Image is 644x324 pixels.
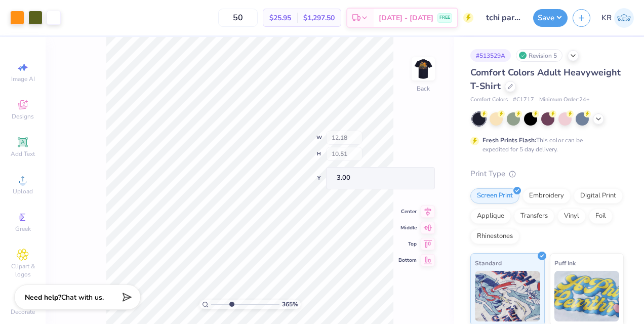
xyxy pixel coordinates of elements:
[439,14,450,21] span: FREE
[12,112,34,120] span: Designs
[470,209,511,224] div: Applique
[470,229,519,244] div: Rhinestones
[470,66,621,92] span: Comfort Colors Adult Heavyweight T-Shirt
[218,9,258,27] input: – –
[25,293,61,302] strong: Need help?
[533,9,568,27] button: Save
[470,96,508,104] span: Comfort Colors
[5,262,41,278] span: Clipart & logos
[539,96,590,104] span: Minimum Order: 24 +
[482,136,607,154] div: This color can be expedited for 5 day delivery.
[11,308,35,316] span: Decorate
[282,300,298,309] span: 365 %
[513,96,534,104] span: # C1717
[470,188,519,204] div: Screen Print
[601,12,612,24] span: KR
[554,258,576,268] span: Puff Ink
[475,271,540,321] img: Standard
[417,84,430,93] div: Back
[303,13,335,23] span: $1,297.50
[470,168,624,180] div: Print Type
[15,225,31,233] span: Greek
[557,209,586,224] div: Vinyl
[601,8,634,28] a: KR
[470,49,511,62] div: # 513529A
[516,49,562,62] div: Revision 5
[11,75,35,83] span: Image AI
[514,209,554,224] div: Transfers
[522,188,571,204] div: Embroidery
[11,150,35,158] span: Add Text
[398,257,417,264] span: Bottom
[398,224,417,231] span: Middle
[398,208,417,215] span: Center
[398,240,417,248] span: Top
[269,13,291,23] span: $25.95
[478,8,528,28] input: Untitled Design
[482,136,536,144] strong: Fresh Prints Flash:
[554,271,620,321] img: Puff Ink
[13,187,33,195] span: Upload
[475,258,502,268] span: Standard
[379,13,433,23] span: [DATE] - [DATE]
[574,188,623,204] div: Digital Print
[61,293,104,302] span: Chat with us.
[589,209,613,224] div: Foil
[614,8,634,28] img: Kate Ruffin
[413,59,433,79] img: Back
